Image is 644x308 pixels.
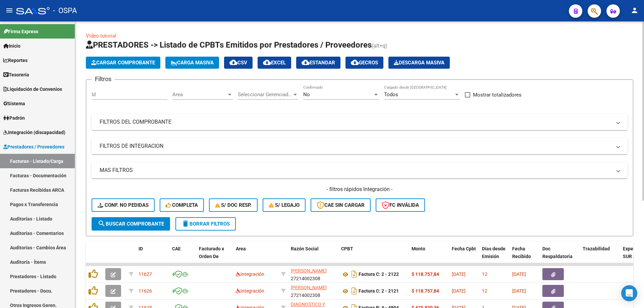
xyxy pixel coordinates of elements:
[92,186,628,193] h4: - filtros rápidos Integración -
[580,242,620,271] datatable-header-cell: Trazabilidad
[5,6,13,14] mat-icon: menu
[92,198,155,212] button: Conf. no pedidas
[86,33,116,39] a: Video tutorial
[92,138,628,154] mat-expansion-panel-header: FILTROS DE INTEGRACION
[236,246,246,251] span: Area
[394,60,444,66] span: Descarga Masiva
[291,285,327,290] span: [PERSON_NAME]
[345,57,383,69] button: Gecros
[171,60,214,66] span: Carga Masiva
[382,202,419,208] span: FC Inválida
[311,198,371,212] button: CAE SIN CARGAR
[3,85,62,93] span: Liquidación de Convenios
[540,242,580,271] datatable-header-cell: Doc Respaldatoria
[166,202,198,208] span: Completa
[473,91,522,99] span: Mostrar totalizadores
[621,285,637,301] div: Open Intercom Messenger
[86,40,372,50] span: PRESTADORES -> Listado de CPBTs Emitidos por Prestadores / Proveedores
[136,242,169,271] datatable-header-cell: ID
[169,242,196,271] datatable-header-cell: CAE
[412,246,425,251] span: Monto
[233,242,278,271] datatable-header-cell: Area
[100,142,611,150] mat-panel-title: FILTROS DE INTEGRACION
[139,288,152,294] span: 11626
[229,58,237,66] mat-icon: cloud_download
[139,246,143,251] span: ID
[631,6,639,14] mat-icon: person
[98,221,164,227] span: Buscar Comprobante
[269,202,300,208] span: S/ legajo
[238,91,292,98] span: Seleccionar Gerenciador
[263,60,286,66] span: EXCEL
[350,286,359,296] i: Descargar documento
[181,220,190,228] mat-icon: delete
[3,114,25,122] span: Padrón
[302,58,310,66] mat-icon: cloud_download
[98,220,106,228] mat-icon: search
[98,202,149,208] span: Conf. no pedidas
[229,60,247,66] span: CSV
[317,202,365,208] span: CAE SIN CARGAR
[512,246,531,259] span: Fecha Recibido
[172,246,181,251] span: CAE
[542,246,573,259] span: Doc Respaldatoria
[509,242,540,271] datatable-header-cell: Fecha Recibido
[199,246,224,259] span: Facturado x Orden De
[291,246,319,251] span: Razón Social
[91,60,155,66] span: Cargar Comprobante
[100,118,611,126] mat-panel-title: FILTROS DEL COMPROBANTE
[165,57,219,69] button: Carga Masiva
[341,246,353,251] span: CPBT
[351,60,378,66] span: Gecros
[350,269,359,280] i: Descargar documento
[296,57,340,69] button: Estandar
[86,57,160,69] button: Cargar Comprobante
[359,272,399,277] strong: Factura C: 2 - 2122
[376,198,425,212] button: FC Inválida
[196,242,233,271] datatable-header-cell: Facturado x Orden De
[139,271,152,277] span: 11627
[302,60,335,66] span: Estandar
[263,58,271,66] mat-icon: cloud_download
[512,288,526,294] span: [DATE]
[53,3,77,18] span: - OSPA
[209,198,258,212] button: S/ Doc Resp.
[92,217,170,231] button: Buscar Comprobante
[412,271,439,277] strong: $ 118.757,84
[160,198,204,212] button: Completa
[92,74,115,84] h3: Filtros
[482,246,505,259] span: Días desde Emisión
[372,43,387,49] span: (alt+q)
[512,271,526,277] span: [DATE]
[92,162,628,178] mat-expansion-panel-header: MAS FILTROS
[3,143,64,150] span: Prestadores / Proveedores
[359,289,399,294] strong: Factura C: 2 - 2121
[388,57,450,69] app-download-masive: Descarga masiva de comprobantes (adjuntos)
[452,246,476,251] span: Fecha Cpbt
[258,57,291,69] button: EXCEL
[236,288,264,294] span: Integración
[291,268,327,273] span: [PERSON_NAME]
[236,271,264,277] span: Integración
[409,242,449,271] datatable-header-cell: Monto
[3,28,38,35] span: Firma Express
[92,114,628,130] mat-expansion-panel-header: FILTROS DEL COMPROBANTE
[288,242,338,271] datatable-header-cell: Razón Social
[452,271,466,277] span: [DATE]
[412,288,439,294] strong: $ 118.757,84
[338,242,409,271] datatable-header-cell: CPBT
[181,221,230,227] span: Borrar Filtros
[583,246,610,251] span: Trazabilidad
[100,167,611,174] mat-panel-title: MAS FILTROS
[452,288,466,294] span: [DATE]
[175,217,236,231] button: Borrar Filtros
[388,57,450,69] button: Descarga Masiva
[303,91,310,98] span: No
[482,288,487,294] span: 12
[224,57,253,69] button: CSV
[3,100,25,107] span: Sistema
[449,242,479,271] datatable-header-cell: Fecha Cpbt
[215,202,252,208] span: S/ Doc Resp.
[3,42,20,50] span: Inicio
[384,91,398,98] span: Todos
